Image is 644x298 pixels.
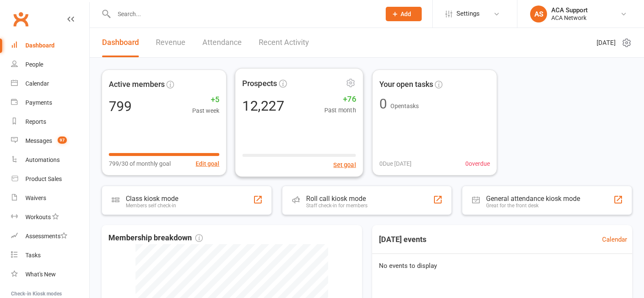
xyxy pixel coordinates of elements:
[401,11,411,17] span: Add
[25,61,43,68] div: People
[11,265,89,284] a: What's New
[306,203,368,209] div: Staff check-in for members
[102,28,139,57] a: Dashboard
[126,203,178,209] div: Members self check-in
[202,28,242,57] a: Attendance
[11,150,89,170] a: Automations
[109,78,165,91] span: Active members
[602,234,627,245] a: Calendar
[25,80,49,87] div: Calendar
[11,55,89,74] a: People
[192,106,219,115] span: Past week
[386,7,422,21] button: Add
[25,137,52,144] div: Messages
[11,227,89,246] a: Assessments
[25,156,60,163] div: Automations
[25,233,67,240] div: Assessments
[372,232,433,247] h3: [DATE] events
[11,246,89,265] a: Tasks
[192,94,219,106] span: +5
[11,112,89,131] a: Reports
[324,93,356,106] span: +76
[25,252,41,259] div: Tasks
[10,8,31,30] a: Clubworx
[11,189,89,208] a: Waivers
[551,14,588,22] div: ACA Network
[379,78,433,91] span: Your open tasks
[379,97,387,111] div: 0
[58,136,67,144] span: 97
[25,99,52,106] div: Payments
[379,159,412,168] span: 0 Due [DATE]
[334,160,356,170] button: Set goal
[109,100,132,113] div: 799
[156,28,185,57] a: Revenue
[465,159,490,168] span: 0 overdue
[486,203,580,209] div: Great for the front desk
[369,254,636,278] div: No events to display
[11,36,89,55] a: Dashboard
[25,175,62,182] div: Product Sales
[25,118,46,125] div: Reports
[530,6,547,22] div: AS
[25,42,55,49] div: Dashboard
[109,159,171,168] span: 799/30 of monthly goal
[11,131,89,150] a: Messages 97
[11,170,89,189] a: Product Sales
[11,208,89,227] a: Workouts
[486,195,580,203] div: General attendance kiosk mode
[597,38,616,48] span: [DATE]
[243,99,285,113] div: 12,227
[196,159,219,168] button: Edit goal
[25,271,56,278] div: What's New
[456,4,480,23] span: Settings
[243,77,277,90] span: Prospects
[390,103,419,109] span: Open tasks
[259,28,309,57] a: Recent Activity
[25,214,51,220] div: Workouts
[11,74,89,93] a: Calendar
[108,232,203,244] span: Membership breakdown
[111,8,375,20] input: Search...
[126,195,178,203] div: Class kiosk mode
[306,195,368,203] div: Roll call kiosk mode
[25,195,46,201] div: Waivers
[11,93,89,112] a: Payments
[551,6,588,14] div: ACA Support
[324,106,356,115] span: Past month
